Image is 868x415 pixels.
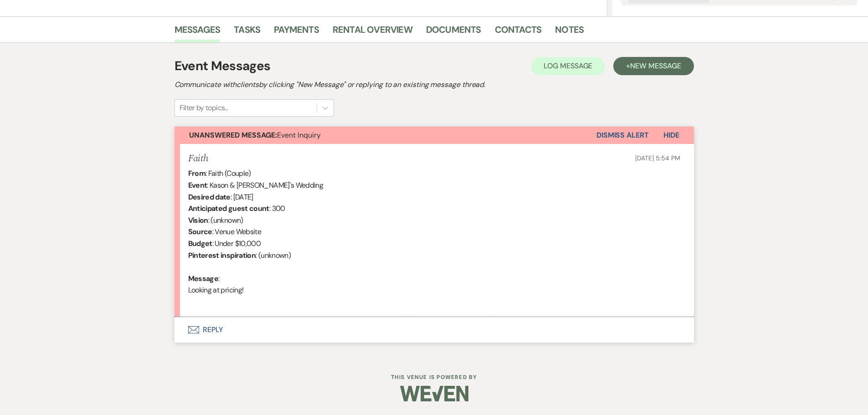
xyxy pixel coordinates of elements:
h2: Communicate with clients by clicking "New Message" or replying to an existing message thread. [175,79,694,90]
b: Desired date [188,192,231,202]
a: Contacts [495,22,542,42]
button: Dismiss Alert [596,127,649,144]
button: Hide [649,127,694,144]
h1: Event Messages [175,56,271,76]
div: : Faith (Couple) : Kason & [PERSON_NAME]'s Wedding : [DATE] : 300 : (unknown) : Venue Website : U... [188,168,680,307]
a: Notes [555,22,584,42]
a: Documents [426,22,481,42]
button: Reply [175,317,694,343]
b: Message [188,274,219,283]
h5: Faith [188,153,208,164]
span: Log Message [544,61,592,71]
b: Source [188,227,212,236]
b: Vision [188,215,208,225]
a: Rental Overview [333,22,412,42]
a: Payments [274,22,319,42]
span: Hide [663,130,679,140]
b: Anticipated guest count [188,204,269,213]
b: From [188,169,205,178]
b: Budget [188,239,212,248]
strong: Unanswered Message: [189,130,277,140]
span: [DATE] 5:54 PM [635,154,680,162]
button: Log Message [531,57,605,75]
a: Messages [175,22,221,42]
span: Event Inquiry [189,130,321,140]
b: Pinterest inspiration [188,251,256,260]
a: Tasks [234,22,260,42]
button: Unanswered Message:Event Inquiry [175,127,596,144]
b: Event [188,180,207,190]
div: Filter by topics... [180,102,228,113]
img: Weven Logo [400,378,468,410]
span: New Message [630,61,681,71]
button: +New Message [613,57,693,75]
